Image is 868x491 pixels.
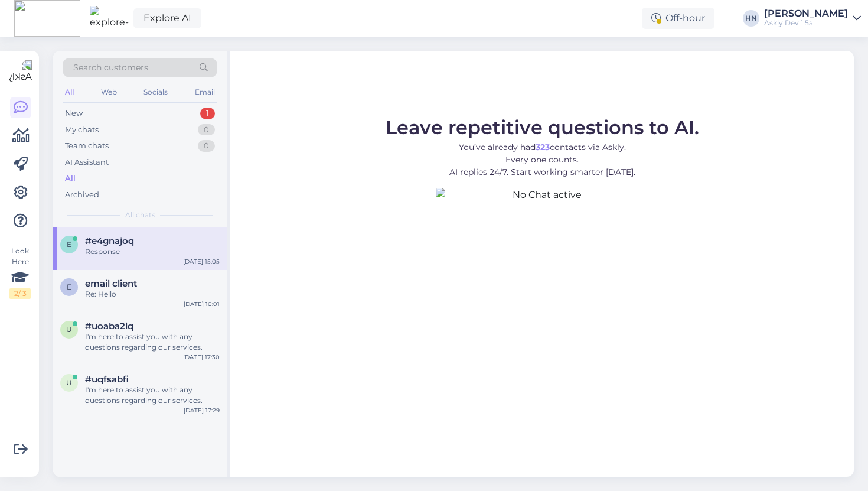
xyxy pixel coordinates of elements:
[65,189,99,201] div: Archived
[386,141,699,178] p: You’ve already had contacts via Askly. Every one counts. AI replies 24/7. Start working smarter [...
[183,257,220,266] div: [DATE] 15:05
[65,140,109,152] div: Team chats
[85,289,220,300] div: Re: Hello
[85,236,134,246] span: #e4gnajoq
[198,124,215,136] div: 0
[67,282,71,291] span: e
[65,173,76,184] div: All
[65,108,83,119] div: New
[141,84,170,100] div: Socials
[764,9,848,18] div: [PERSON_NAME]
[536,142,550,152] b: 323
[65,124,99,136] div: My chats
[73,61,148,74] span: Search customers
[200,108,215,119] div: 1
[9,288,31,299] div: 2 / 3
[85,246,220,257] div: Response
[85,385,220,406] div: I'm here to assist you with any questions regarding our services.
[9,246,31,299] div: Look Here
[63,84,76,100] div: All
[99,84,119,100] div: Web
[9,60,32,83] img: Askly Logo
[642,8,714,29] div: Off-hour
[67,240,71,249] span: e
[65,157,109,168] div: AI Assistant
[133,8,201,28] a: Explore AI
[125,210,155,220] span: All chats
[192,84,217,100] div: Email
[85,331,220,353] div: I'm here to assist you with any questions regarding our services.
[386,116,699,139] span: Leave repetitive questions to AI.
[198,140,215,152] div: 0
[66,325,72,334] span: u
[764,18,848,28] div: Askly Dev 1.5a
[66,378,72,387] span: u
[184,406,220,415] div: [DATE] 17:29
[764,9,861,28] a: [PERSON_NAME]Askly Dev 1.5a
[90,6,129,31] img: explore-ai
[85,321,133,331] span: #uoaba2lq
[436,188,648,401] img: No Chat active
[85,374,129,385] span: #uqfsabfi
[184,300,220,308] div: [DATE] 10:01
[183,353,220,362] div: [DATE] 17:30
[85,278,137,289] span: email client
[743,10,759,27] div: HN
